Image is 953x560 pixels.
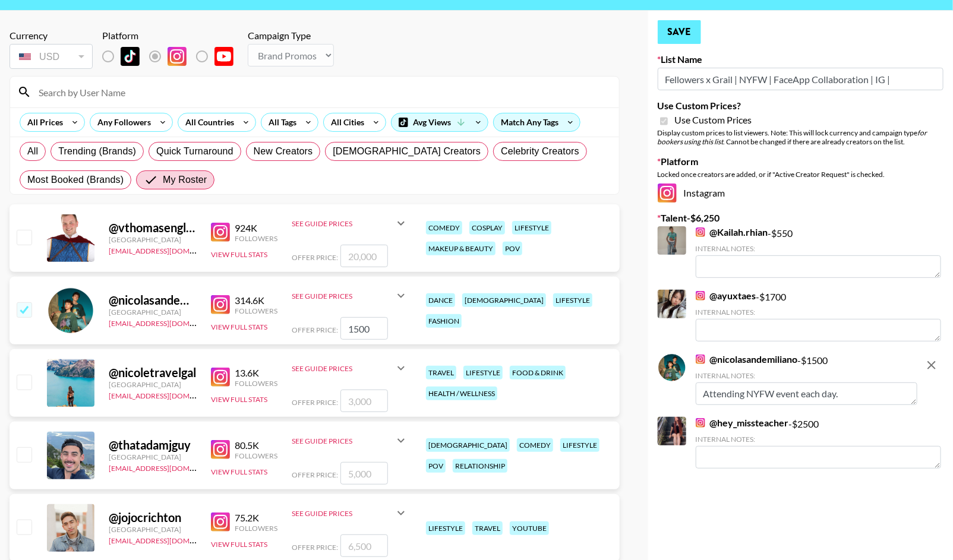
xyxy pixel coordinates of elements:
[426,293,455,307] div: dance
[696,371,917,380] div: Internal Notes:
[696,353,798,365] a: @nicolasandemiliano
[178,113,236,131] div: All Countries
[292,398,338,407] span: Offer Price:
[235,439,277,451] div: 80.5K
[109,293,197,308] div: @ nicolasandemiliano
[211,322,267,331] button: View Full Stats
[235,524,277,533] div: Followers
[426,221,462,235] div: comedy
[292,281,408,310] div: See Guide Prices
[235,306,277,315] div: Followers
[510,366,566,379] div: food & drink
[109,220,197,235] div: @ vthomasenglish
[12,46,90,67] div: USD
[426,438,510,452] div: [DEMOGRAPHIC_DATA]
[426,387,497,400] div: health / wellness
[58,144,136,159] span: Trending (Brands)
[696,418,705,428] img: Instagram
[211,540,267,549] button: View Full Stats
[696,435,941,444] div: Internal Notes:
[292,219,394,228] div: See Guide Prices
[292,499,408,527] div: See Guide Prices
[235,367,277,379] div: 13.6K
[163,173,207,187] span: My Roster
[340,462,388,485] input: 5,000
[696,244,941,253] div: Internal Notes:
[109,317,228,328] a: [EMAIL_ADDRESS][DOMAIN_NAME]
[675,114,752,126] span: Use Custom Prices
[27,173,124,187] span: Most Booked (Brands)
[102,30,243,42] div: Platform
[501,144,579,159] span: Celebrity Creators
[658,212,943,224] label: Talent - $ 6,250
[426,242,496,255] div: makeup & beauty
[211,440,230,459] img: Instagram
[658,183,677,203] img: Instagram
[109,525,197,534] div: [GEOGRAPHIC_DATA]
[292,426,408,455] div: See Guide Prices
[340,390,388,412] input: 3,000
[920,353,943,377] button: remove
[333,144,481,159] span: [DEMOGRAPHIC_DATA] Creators
[696,226,768,238] a: @Kailah.rhian
[696,226,941,278] div: - $ 550
[211,295,230,314] img: Instagram
[494,113,580,131] div: Match Any Tags
[658,183,943,203] div: Instagram
[211,250,267,259] button: View Full Stats
[211,512,230,531] img: Instagram
[658,100,943,112] label: Use Custom Prices?
[292,292,394,300] div: See Guide Prices
[426,459,446,473] div: pov
[517,438,553,452] div: comedy
[31,83,612,102] input: Search by User Name
[503,242,522,255] div: pov
[426,314,462,328] div: fashion
[109,308,197,317] div: [GEOGRAPHIC_DATA]
[463,366,503,379] div: lifestyle
[658,53,943,65] label: List Name
[696,355,705,364] img: Instagram
[27,144,38,159] span: All
[214,47,233,66] img: YouTube
[20,113,65,131] div: All Prices
[658,128,927,146] em: for bookers using this list
[658,128,943,146] div: Display custom prices to list viewers. Note: This will lock currency and campaign type . Cannot b...
[324,113,367,131] div: All Cities
[109,365,197,380] div: @ nicoletravelgal
[109,380,197,389] div: [GEOGRAPHIC_DATA]
[292,543,338,552] span: Offer Price:
[292,325,338,334] span: Offer Price:
[168,47,187,66] img: Instagram
[453,459,507,473] div: relationship
[109,244,228,255] a: [EMAIL_ADDRESS][DOMAIN_NAME]
[658,170,943,179] div: Locked once creators are added, or if "Active Creator Request" is checked.
[512,221,551,235] div: lifestyle
[211,223,230,242] img: Instagram
[156,144,233,159] span: Quick Turnaround
[340,317,388,340] input: 6,500
[696,382,917,405] textarea: Attending NYFW event each day.
[462,293,546,307] div: [DEMOGRAPHIC_DATA]
[392,113,488,131] div: Avg Views
[292,354,408,382] div: See Guide Prices
[211,395,267,404] button: View Full Stats
[121,47,140,66] img: TikTok
[292,364,394,373] div: See Guide Prices
[292,209,408,238] div: See Guide Prices
[102,44,243,69] div: List locked to Instagram.
[658,20,701,44] button: Save
[235,234,277,243] div: Followers
[90,113,153,131] div: Any Followers
[696,353,917,405] div: - $ 1500
[340,534,388,557] input: 6,500
[696,417,789,429] a: @hey_missteacher
[696,308,941,317] div: Internal Notes:
[109,461,228,473] a: [EMAIL_ADDRESS][DOMAIN_NAME]
[211,368,230,387] img: Instagram
[235,222,277,234] div: 924K
[510,521,549,535] div: youtube
[696,290,941,341] div: - $ 1700
[10,30,93,42] div: Currency
[235,512,277,524] div: 75.2K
